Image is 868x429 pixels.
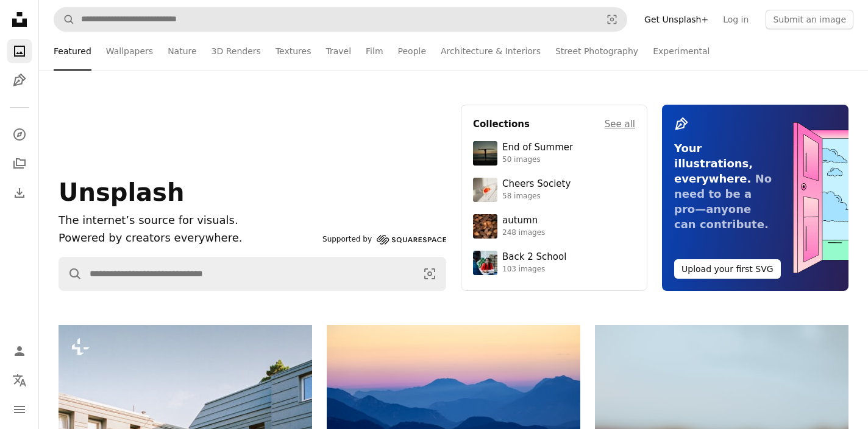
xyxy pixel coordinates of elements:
[7,7,32,34] a: Home — Unsplash
[473,251,635,275] a: Back 2 School103 images
[555,32,638,71] a: Street Photography
[59,229,318,247] p: Powered by creators everywhere.
[212,32,261,71] a: 3D Renders
[441,32,541,71] a: Architecture & Interiors
[325,32,351,71] a: Travel
[59,257,82,290] button: Search Unsplash
[473,141,635,166] a: End of Summer50 images
[7,339,32,363] a: Log in / Sign up
[674,142,753,185] span: Your illustrations, everywhere.
[322,232,446,247] a: Supported by
[502,265,566,274] div: 103 images
[473,117,530,131] h4: Collections
[502,178,571,190] div: Cheers Society
[54,8,75,31] button: Search Unsplash
[502,215,545,227] div: autumn
[605,117,635,131] a: See all
[674,259,781,279] button: Upload your first SVG
[59,257,446,291] form: Find visuals sitewide
[327,398,580,409] a: Layered blue mountains under a pastel sky
[414,257,446,290] button: Visual search
[473,214,497,239] img: photo-1637983927634-619de4ccecac
[473,141,497,166] img: premium_photo-1754398386796-ea3dec2a6302
[653,32,710,71] a: Experimental
[7,39,32,63] a: Photos
[502,251,566,263] div: Back 2 School
[502,228,545,238] div: 248 images
[398,32,427,71] a: People
[59,212,318,229] h1: The internet’s source for visuals.
[637,10,716,29] a: Get Unsplash+
[168,32,196,71] a: Nature
[716,10,756,29] a: Log in
[502,192,571,201] div: 58 images
[276,32,311,71] a: Textures
[597,8,627,31] button: Visual search
[7,181,32,205] a: Download History
[7,397,32,422] button: Menu
[59,178,184,206] span: Unsplash
[7,68,32,92] a: Illustrations
[54,7,627,32] form: Find visuals sitewide
[106,32,153,71] a: Wallpapers
[473,251,497,275] img: premium_photo-1683135218355-6d72011bf303
[473,214,635,239] a: autumn248 images
[473,178,497,202] img: photo-1610218588353-03e3130b0e2d
[7,368,32,392] button: Language
[502,155,573,165] div: 50 images
[366,32,383,71] a: Film
[766,10,853,29] button: Submit an image
[7,122,32,147] a: Explore
[502,142,573,154] div: End of Summer
[473,178,635,202] a: Cheers Society58 images
[7,152,32,176] a: Collections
